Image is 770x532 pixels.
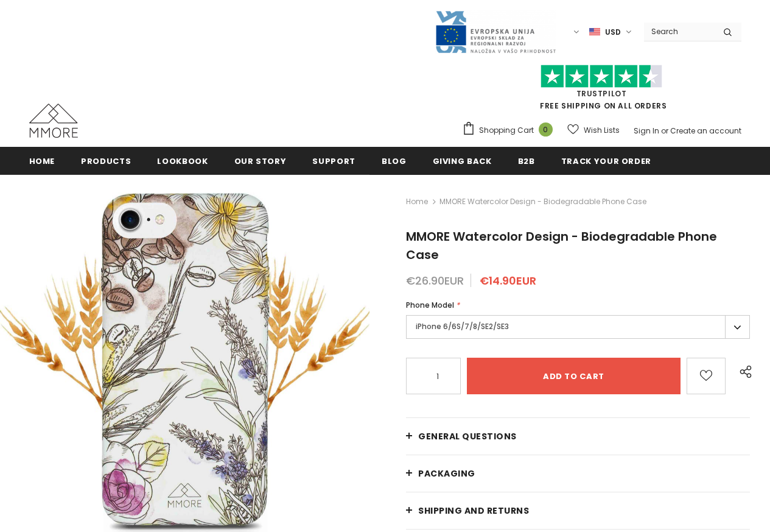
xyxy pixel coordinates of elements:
a: Shipping and returns [406,492,750,529]
span: Products [81,155,131,167]
span: €26.90EUR [406,273,464,288]
span: B2B [518,155,535,167]
span: Lookbook [157,155,208,167]
span: Track your order [561,155,651,167]
span: Blog [382,155,407,167]
img: MMORE Cases [29,104,78,138]
span: MMORE Watercolor Design - Biodegradable Phone Case [406,228,717,263]
a: Our Story [234,147,287,174]
a: Products [81,147,131,174]
a: PACKAGING [406,455,750,492]
span: support [312,155,355,167]
a: B2B [518,147,535,174]
input: Add to cart [467,358,681,394]
a: Sign In [634,126,659,136]
span: 0 [539,122,553,137]
span: Phone Model [406,300,454,310]
label: iPhone 6/6S/7/8/SE2/SE3 [406,315,750,339]
span: Shopping Cart [479,124,534,137]
img: Trust Pilot Stars [541,65,662,88]
a: General Questions [406,418,750,455]
span: Giving back [433,155,492,167]
img: USD [589,27,600,37]
span: PACKAGING [418,467,475,480]
a: Lookbook [157,147,208,174]
a: Giving back [433,147,492,174]
a: Home [29,147,55,174]
span: Wish Lists [584,124,620,137]
span: or [661,126,668,136]
input: Search Site [644,23,714,40]
span: Shipping and returns [418,505,529,517]
span: Our Story [234,155,287,167]
a: support [312,147,355,174]
span: €14.90EUR [480,273,536,288]
a: Home [406,194,428,209]
span: USD [605,26,621,38]
a: Shopping Cart 0 [462,121,559,140]
a: Javni Razpis [435,26,556,37]
a: Trustpilot [576,88,627,99]
span: MMORE Watercolor Design - Biodegradable Phone Case [439,194,646,209]
a: Wish Lists [567,119,620,141]
span: General Questions [418,430,517,442]
span: Home [29,155,55,167]
a: Track your order [561,147,651,174]
a: Create an account [670,126,741,136]
span: FREE SHIPPING ON ALL ORDERS [462,70,741,111]
a: Blog [382,147,407,174]
img: Javni Razpis [435,10,556,54]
